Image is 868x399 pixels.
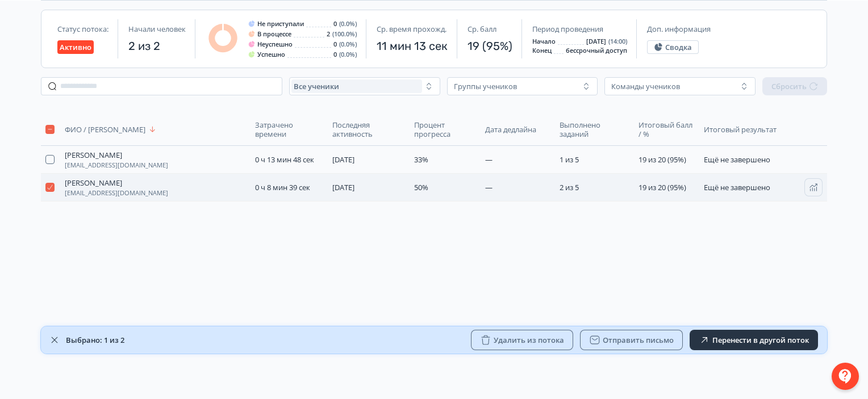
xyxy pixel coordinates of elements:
[566,47,627,54] span: бессрочный доступ
[333,20,337,27] span: 0
[255,118,324,141] button: Затрачено времени
[332,31,357,37] span: (100.0%)
[580,330,683,350] button: Отправить письмо
[66,335,124,345] span: Выбрано: 1 из 2
[128,38,186,54] span: 2 из 2
[414,182,428,192] span: 50%
[414,120,474,138] span: Процент прогресса
[333,41,337,48] span: 0
[485,123,539,136] button: Дата дедлайна
[65,123,159,136] button: ФИО / [PERSON_NAME]
[377,38,448,54] span: 11 мин 13 сек
[257,41,293,48] span: Неуспешно
[485,125,536,134] span: Дата дедлайна
[560,154,579,165] span: 1 из 5
[586,38,606,45] span: [DATE]
[327,31,330,37] span: 2
[560,182,579,192] span: 2 из 5
[65,162,168,169] span: [EMAIL_ADDRESS][DOMAIN_NAME]
[65,125,145,134] span: ФИО / [PERSON_NAME]
[639,182,686,192] span: 19 из 20 (95%)
[762,77,827,95] button: Сбросить
[639,118,695,141] button: Итоговый балл / %
[532,47,552,54] span: Конец
[704,182,770,192] span: Ещё не завершено
[65,178,122,187] span: [PERSON_NAME]
[647,40,699,54] button: Сводка
[468,24,496,33] span: Ср. балл
[332,118,404,141] button: Последняя активность
[65,178,168,196] button: [PERSON_NAME][EMAIL_ADDRESS][DOMAIN_NAME]
[532,24,603,33] span: Период проведения
[65,150,168,169] button: [PERSON_NAME][EMAIL_ADDRESS][DOMAIN_NAME]
[332,154,354,165] span: [DATE]
[332,182,354,192] span: [DATE]
[647,24,711,33] span: Доп. информация
[255,120,322,138] span: Затрачено времени
[604,77,756,95] button: Команды учеников
[332,120,402,138] span: Последняя активность
[65,190,168,196] span: [EMAIL_ADDRESS][DOMAIN_NAME]
[339,51,357,58] span: (0.0%)
[333,51,337,58] span: 0
[128,24,186,33] span: Начали человек
[65,150,122,159] span: [PERSON_NAME]
[468,38,512,54] span: 19 (95%)
[665,43,692,52] span: Сводка
[255,182,310,192] span: 0 ч 8 мин 39 сек
[485,154,493,165] span: —
[339,41,357,48] span: (0.0%)
[639,154,686,165] span: 19 из 20 (95%)
[57,24,108,33] span: Статус потока:
[447,77,598,95] button: Группы учеников
[60,43,91,52] span: Активно
[454,82,517,91] div: Группы учеников
[560,120,627,138] span: Выполнено заданий
[532,38,556,45] span: Начало
[255,154,314,165] span: 0 ч 13 мин 48 сек
[704,125,786,134] span: Итоговый результат
[639,120,692,138] span: Итоговый балл / %
[471,330,573,350] button: Удалить из потока
[690,330,818,350] button: Перенести в другой поток
[257,20,304,27] span: Не приступали
[611,82,680,91] div: Команды учеников
[289,77,440,95] button: Все ученики
[414,118,476,141] button: Процент прогресса
[704,154,770,165] span: Ещё не завершено
[485,182,493,192] span: —
[560,118,629,141] button: Выполнено заданий
[414,154,428,165] span: 33%
[294,82,339,91] span: Все ученики
[377,24,446,33] span: Ср. время прохожд.
[608,38,627,45] span: (14:00)
[257,31,291,37] span: В процессе
[257,51,285,58] span: Успешно
[339,20,357,27] span: (0.0%)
